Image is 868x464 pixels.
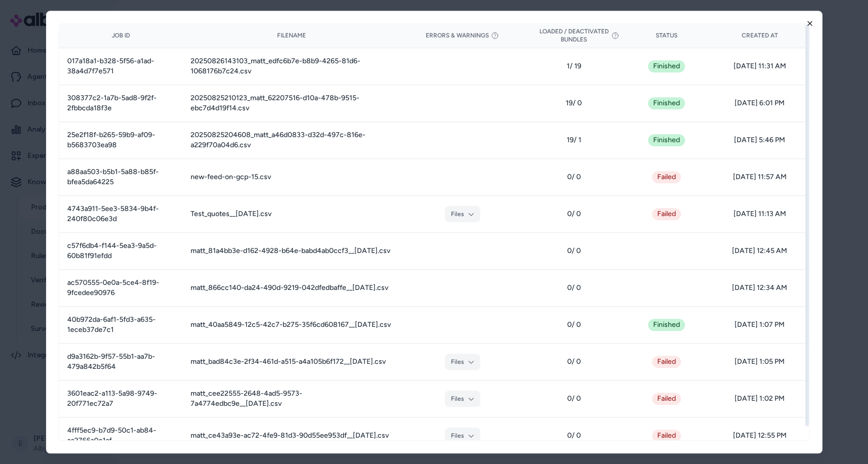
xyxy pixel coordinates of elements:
[648,319,685,331] div: Finished
[182,48,400,85] td: 20250826143103_matt_edfc6b7e-b8b9-4265-81d6-1068176b7c24.csv
[718,431,801,441] span: [DATE] 12:55 PM
[652,208,681,220] div: Failed
[191,32,392,40] div: Filename
[718,32,801,40] div: Created At
[182,196,400,233] td: Test_quotes__[DATE].csv
[445,354,480,370] button: Files
[631,32,702,40] div: Status
[718,246,801,256] span: [DATE] 12:45 AM
[718,394,801,404] span: [DATE] 1:02 PM
[445,428,480,444] button: Files
[182,122,400,159] td: 20250825204608_matt_a46d0833-d32d-497c-816e-a229f70a04d6.csv
[59,417,183,454] td: 4fff5ec9-b7d9-50c1-ab84-aa2766a0c1af
[182,233,400,270] td: matt_81a4bb3e-d162-4928-b64e-babd4ab0ccf3__[DATE].csv
[445,206,480,222] button: Files
[718,357,801,367] span: [DATE] 1:05 PM
[648,60,685,72] div: Finished
[59,159,183,196] td: a88aa503-b5b1-5a88-b85f-bfea5da64225
[532,209,615,219] span: 0 / 0
[532,283,615,293] span: 0 / 0
[718,172,801,182] span: [DATE] 11:57 AM
[445,391,480,407] button: Files
[648,134,685,146] div: Finished
[718,283,801,293] span: [DATE] 12:34 AM
[652,430,681,442] div: Failed
[652,171,681,183] button: Failed
[652,393,681,405] div: Failed
[182,159,400,196] td: new-feed-on-gcp-15.csv
[532,320,615,330] span: 0 / 0
[59,233,183,270] td: c57f6db4-f144-5ea3-9a5d-60b81f91efdd
[426,32,499,40] button: Errors & Warnings
[532,28,615,44] button: Loaded / Deactivated Bundles
[532,431,615,441] span: 0 / 0
[59,270,183,307] td: ac570555-0e0a-5ce4-8f19-9fcedee90976
[59,122,183,159] td: 25e2f18f-b265-59b9-af09-b5683703ea98
[67,32,175,40] div: Job ID
[532,61,615,71] span: 1 / 19
[182,307,400,344] td: matt_40aa5849-12c5-42c7-b275-35f6cd608167__[DATE].csv
[532,394,615,404] span: 0 / 0
[182,381,400,417] td: matt_cee22555-2648-4ad5-9573-7a4774edbc9e__[DATE].csv
[532,246,615,256] span: 0 / 0
[532,135,615,145] span: 19 / 1
[648,97,685,109] div: Finished
[182,344,400,381] td: matt_bad84c3e-2f34-461d-a515-a4a105b6f172__[DATE].csv
[182,85,400,122] td: 20250825210123_matt_62207516-d10a-478b-9515-ebc7d4d19f14.csv
[532,357,615,367] span: 0 / 0
[718,61,801,71] span: [DATE] 11:31 AM
[59,344,183,381] td: d9a3162b-9f57-55b1-aa7b-479a842b5f64
[59,307,183,344] td: 40b972da-6af1-5fd3-a635-1eceb37de7c1
[59,381,183,417] td: 3601eac2-a113-5a98-9749-20f771ec72a7
[652,356,681,368] div: Failed
[532,172,615,182] span: 0 / 0
[59,85,183,122] td: 308377c2-1a7b-5ad8-9f2f-2fbbcda18f3e
[718,135,801,145] span: [DATE] 5:46 PM
[59,196,183,233] td: 4743a911-5ee3-5834-9b4f-240f80c06e3d
[182,417,400,454] td: matt_ce43a93e-ac72-4fe9-81d3-90d55ee953df__[DATE].csv
[59,48,183,85] td: 017a18a1-b328-5f56-a1ad-38a4d7f7e571
[718,98,801,108] span: [DATE] 6:01 PM
[718,320,801,330] span: [DATE] 1:07 PM
[182,270,400,307] td: matt_866cc140-da24-490d-9219-042dfedbaffe__[DATE].csv
[718,209,801,219] span: [DATE] 11:13 AM
[532,98,615,108] span: 19 / 0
